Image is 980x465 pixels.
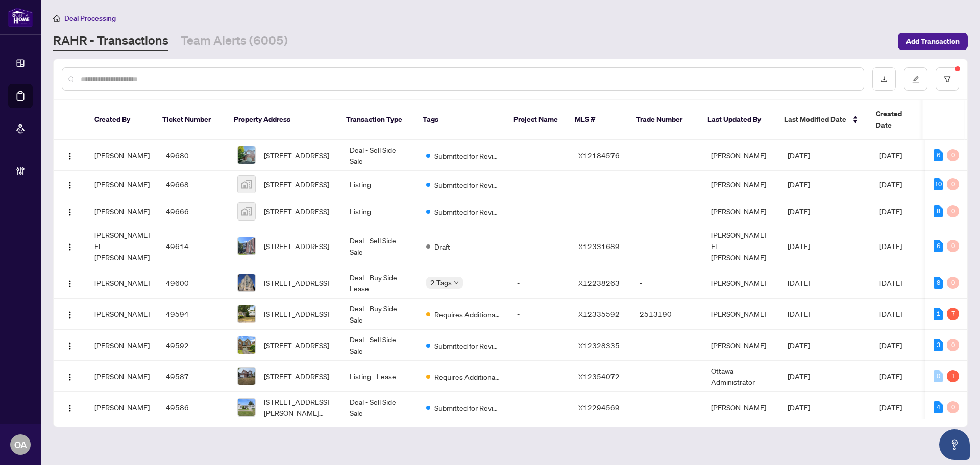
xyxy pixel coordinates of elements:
[879,180,902,189] span: [DATE]
[631,299,703,330] td: 2513190
[341,171,418,198] td: Listing
[703,140,779,171] td: [PERSON_NAME]
[53,15,60,22] span: home
[94,372,150,381] span: [PERSON_NAME]
[430,277,452,288] span: 2 Tags
[509,198,570,225] td: -
[879,403,902,412] span: [DATE]
[338,100,414,140] th: Transaction Type
[788,278,810,287] span: [DATE]
[154,100,226,140] th: Ticket Number
[788,207,810,216] span: [DATE]
[898,33,968,50] button: Add Transaction
[947,205,959,217] div: 0
[879,372,902,381] span: [DATE]
[341,299,418,330] td: Deal - Buy Side Sale
[703,392,779,423] td: [PERSON_NAME]
[944,76,951,83] span: filter
[62,238,78,254] button: Logo
[934,370,943,382] div: 0
[158,171,229,198] td: 49668
[94,278,150,287] span: [PERSON_NAME]
[703,171,779,198] td: [PERSON_NAME]
[158,198,229,225] td: 49666
[578,151,620,160] span: X12184576
[703,198,779,225] td: [PERSON_NAME]
[158,225,229,267] td: 49614
[509,392,570,423] td: -
[264,308,329,320] span: [STREET_ADDRESS]
[264,339,329,351] span: [STREET_ADDRESS]
[434,150,501,161] span: Submitted for Review
[631,171,703,198] td: -
[434,179,501,190] span: Submitted for Review
[631,225,703,267] td: -
[567,100,628,140] th: MLS #
[62,399,78,415] button: Logo
[509,361,570,392] td: -
[509,299,570,330] td: -
[238,203,255,220] img: thumbnail-img
[934,205,943,217] div: 8
[341,330,418,361] td: Deal - Sell Side Sale
[947,339,959,351] div: 0
[784,114,846,125] span: Last Modified Date
[699,100,776,140] th: Last Updated By
[238,176,255,193] img: thumbnail-img
[66,243,74,251] img: Logo
[788,180,810,189] span: [DATE]
[947,308,959,320] div: 7
[788,309,810,319] span: [DATE]
[158,361,229,392] td: 49587
[434,371,501,382] span: Requires Additional Docs
[703,330,779,361] td: [PERSON_NAME]
[94,309,150,319] span: [PERSON_NAME]
[158,299,229,330] td: 49594
[880,76,888,83] span: download
[66,404,74,412] img: Logo
[947,178,959,190] div: 0
[238,305,255,323] img: thumbnail-img
[879,278,902,287] span: [DATE]
[94,180,150,189] span: [PERSON_NAME]
[934,240,943,252] div: 6
[181,32,288,51] a: Team Alerts (6005)
[879,241,902,251] span: [DATE]
[62,306,78,322] button: Logo
[264,396,333,419] span: [STREET_ADDRESS][PERSON_NAME][PERSON_NAME]
[14,437,27,452] span: OA
[434,309,501,320] span: Requires Additional Docs
[879,207,902,216] span: [DATE]
[264,371,329,382] span: [STREET_ADDRESS]
[62,176,78,192] button: Logo
[578,372,620,381] span: X12354072
[906,33,960,50] span: Add Transaction
[434,340,501,351] span: Submitted for Review
[264,240,329,252] span: [STREET_ADDRESS]
[872,67,896,91] button: download
[62,275,78,291] button: Logo
[509,171,570,198] td: -
[631,361,703,392] td: -
[94,403,150,412] span: [PERSON_NAME]
[788,403,810,412] span: [DATE]
[341,198,418,225] td: Listing
[414,100,505,140] th: Tags
[631,198,703,225] td: -
[509,225,570,267] td: -
[879,309,902,319] span: [DATE]
[876,108,919,131] span: Created Date
[62,368,78,384] button: Logo
[631,392,703,423] td: -
[238,336,255,354] img: thumbnail-img
[66,208,74,216] img: Logo
[703,225,779,267] td: [PERSON_NAME] El-[PERSON_NAME]
[947,401,959,413] div: 0
[879,151,902,160] span: [DATE]
[238,237,255,255] img: thumbnail-img
[788,241,810,251] span: [DATE]
[341,392,418,423] td: Deal - Sell Side Sale
[934,339,943,351] div: 3
[631,267,703,299] td: -
[62,337,78,353] button: Logo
